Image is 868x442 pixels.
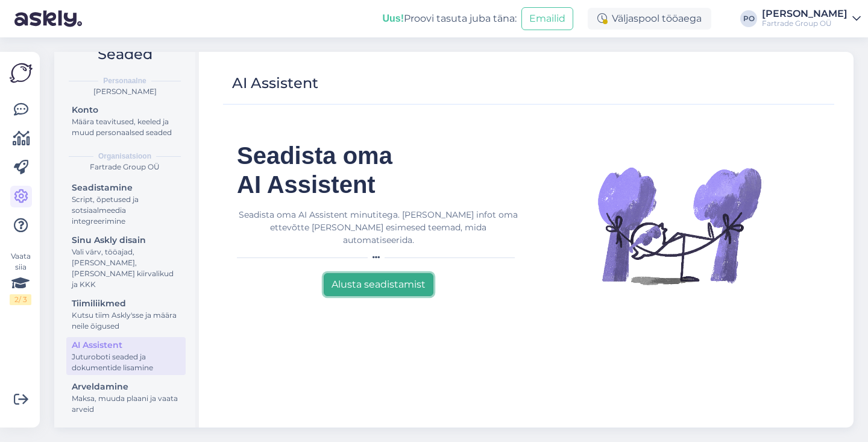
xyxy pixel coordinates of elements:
[66,232,186,292] a: Sinu Askly disainVali värv, tööajad, [PERSON_NAME], [PERSON_NAME] kiirvalikud ja KKK
[72,393,180,415] div: Maksa, muuda plaani ja vaata arveid
[237,209,520,247] div: Seadista oma AI Assistent minutitega. [PERSON_NAME] infot oma ettevõtte [PERSON_NAME] esimesed te...
[64,43,186,66] h2: Seaded
[232,72,318,95] div: AI Assistent
[762,19,848,28] div: Fartrade Group OÜ
[64,162,186,172] div: Fartrade Group OÜ
[10,294,31,305] div: 2 / 3
[382,11,517,26] div: Proovi tasuta juba täna:
[103,75,146,86] b: Personaalne
[66,180,186,229] a: SeadistamineScript, õpetused ja sotsiaalmeedia integreerimine
[595,141,764,310] img: Illustration
[72,310,180,332] div: Kutsu tiim Askly'sse ja määra neile õigused
[66,337,186,375] a: AI AssistentJuturoboti seaded ja dokumentide lisamine
[72,339,180,352] div: AI Assistent
[521,7,573,30] button: Emailid
[740,10,757,27] div: PO
[66,295,186,333] a: TiimiliikmedKutsu tiim Askly'sse ja määra neile õigused
[10,251,31,305] div: Vaata siia
[382,13,404,24] b: Uus!
[324,273,433,296] button: Alusta seadistamist
[72,297,180,310] div: Tiimiliikmed
[72,194,180,227] div: Script, õpetused ja sotsiaalmeedia integreerimine
[588,8,711,30] div: Väljaspool tööaega
[10,62,33,84] img: Askly Logo
[72,104,180,116] div: Konto
[72,182,180,194] div: Seadistamine
[237,141,520,199] h1: Seadista oma AI Assistent
[72,352,180,373] div: Juturoboti seaded ja dokumentide lisamine
[66,102,186,140] a: KontoMäära teavitused, keeled ja muud personaalsed seaded
[72,380,180,393] div: Arveldamine
[72,234,180,247] div: Sinu Askly disain
[98,151,151,162] b: Organisatsioon
[762,9,861,28] a: [PERSON_NAME]Fartrade Group OÜ
[64,86,186,97] div: [PERSON_NAME]
[72,116,180,138] div: Määra teavitused, keeled ja muud personaalsed seaded
[762,9,848,19] div: [PERSON_NAME]
[66,379,186,417] a: ArveldamineMaksa, muuda plaani ja vaata arveid
[72,247,180,290] div: Vali värv, tööajad, [PERSON_NAME], [PERSON_NAME] kiirvalikud ja KKK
